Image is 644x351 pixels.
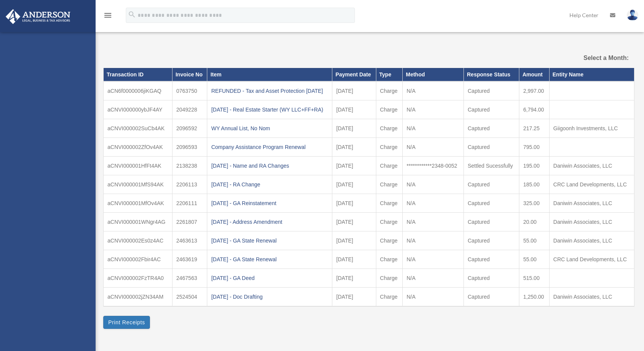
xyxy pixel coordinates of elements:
[549,194,634,212] td: Daniwin Associates, LLC
[549,287,634,306] td: Daniwin Associates, LLC
[376,269,403,287] td: Charge
[172,100,207,119] td: 2049228
[403,231,464,250] td: N/A
[332,81,376,100] td: [DATE]
[211,217,328,227] div: [DATE] - Address Amendment
[464,81,519,100] td: Captured
[464,137,519,156] td: Captured
[549,212,634,231] td: Daniwin Associates, LLC
[211,142,328,152] div: Company Assistance Program Renewal
[376,81,403,100] td: Charge
[376,119,403,137] td: Charge
[211,235,328,246] div: [DATE] - GA State Renewal
[172,156,207,175] td: 2138238
[549,156,634,175] td: Daniwin Associates, LLC
[519,269,550,287] td: 515.00
[332,287,376,306] td: [DATE]
[376,100,403,119] td: Charge
[211,198,328,209] div: [DATE] - GA Reinstatement
[403,81,464,100] td: N/A
[172,287,207,306] td: 2524504
[104,119,172,137] td: aCNVI000002SuCb4AK
[403,269,464,287] td: N/A
[332,100,376,119] td: [DATE]
[211,254,328,265] div: [DATE] - GA State Renewal
[519,231,550,250] td: 55.00
[376,231,403,250] td: Charge
[332,68,376,81] th: Payment Date
[549,231,634,250] td: Daniwin Associates, LLC
[464,194,519,212] td: Captured
[464,212,519,231] td: Captured
[172,119,207,137] td: 2096592
[519,212,550,231] td: 20.00
[403,100,464,119] td: N/A
[519,68,550,81] th: Amount
[403,68,464,81] th: Method
[403,287,464,306] td: N/A
[211,273,328,283] div: [DATE] - GA Deed
[332,156,376,175] td: [DATE]
[464,175,519,194] td: Captured
[3,9,73,24] img: Anderson Advisors Platinum Portal
[403,250,464,269] td: N/A
[519,100,550,119] td: 6,794.00
[519,250,550,269] td: 55.00
[376,250,403,269] td: Charge
[103,13,112,20] a: menu
[464,156,519,175] td: Settled Sucessfully
[464,287,519,306] td: Captured
[172,212,207,231] td: 2261807
[464,269,519,287] td: Captured
[376,137,403,156] td: Charge
[376,156,403,175] td: Charge
[464,68,519,81] th: Response Status
[376,194,403,212] td: Charge
[207,68,332,81] th: Item
[519,175,550,194] td: 185.00
[332,212,376,231] td: [DATE]
[104,194,172,212] td: aCNVI000001MfOv4AK
[104,81,172,100] td: aCN6f0000006jiKGAQ
[172,68,207,81] th: Invoice No
[549,175,634,194] td: CRC Land Developments, LLC
[376,68,403,81] th: Type
[403,175,464,194] td: N/A
[172,231,207,250] td: 2463613
[104,100,172,119] td: aCNVI000000ybJF4AY
[104,269,172,287] td: aCNVI000002FzTR4A0
[627,10,638,21] img: User Pic
[376,287,403,306] td: Charge
[332,175,376,194] td: [DATE]
[103,316,150,329] button: Print Receipts
[211,160,328,171] div: [DATE] - Name and RA Changes
[519,119,550,137] td: 217.25
[552,53,629,63] label: Select a Month:
[332,137,376,156] td: [DATE]
[519,156,550,175] td: 195.00
[332,231,376,250] td: [DATE]
[332,250,376,269] td: [DATE]
[104,156,172,175] td: aCNVI000001HfFt4AK
[403,212,464,231] td: N/A
[172,137,207,156] td: 2096593
[104,231,172,250] td: aCNVI000002Es0z4AC
[172,269,207,287] td: 2467563
[211,291,328,302] div: [DATE] - Doc Drafting
[519,137,550,156] td: 795.00
[403,137,464,156] td: N/A
[464,250,519,269] td: Captured
[211,104,328,115] div: [DATE] - Real Estate Starter (WY LLC+FF+RA)
[172,81,207,100] td: 0763750
[172,194,207,212] td: 2206111
[519,81,550,100] td: 2,997.00
[104,175,172,194] td: aCNVI000001MfS94AK
[549,250,634,269] td: CRC Land Developments, LLC
[332,269,376,287] td: [DATE]
[104,68,172,81] th: Transaction ID
[549,68,634,81] th: Entity Name
[128,10,136,19] i: search
[376,175,403,194] td: Charge
[549,119,634,137] td: Giigoonh Investments, LLC
[211,179,328,190] div: [DATE] - RA Change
